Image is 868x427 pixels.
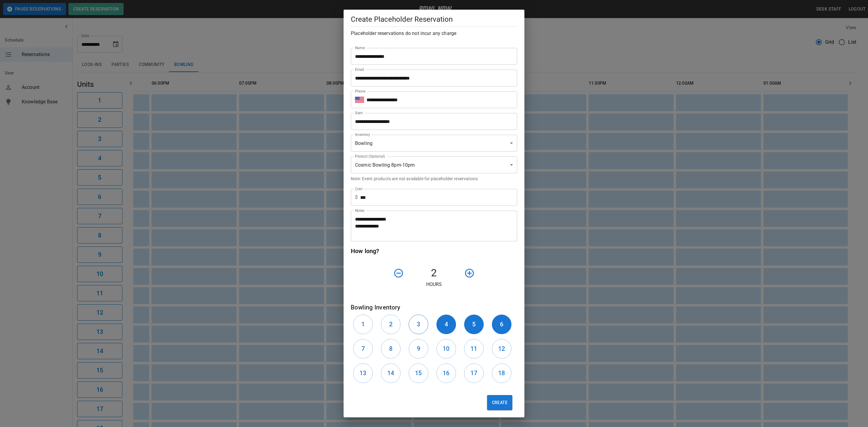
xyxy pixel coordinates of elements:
h6: 3 [417,319,420,329]
button: 7 [353,339,373,359]
button: 4 [436,315,456,334]
button: 18 [492,363,511,383]
button: Select country [355,95,364,104]
h6: 14 [387,368,394,378]
button: 6 [492,315,511,334]
p: Note: Event products are not available for placeholder reservations [351,176,517,182]
h6: 17 [470,368,477,378]
h5: Create Placeholder Reservation [351,14,517,24]
button: 2 [381,315,401,334]
h6: 2 [389,319,392,329]
h6: 9 [417,344,420,353]
input: Choose date, selected date is Oct 10, 2025 [351,113,513,130]
p: Hours [351,281,517,288]
p: $ [355,194,358,201]
h6: 5 [472,319,476,329]
h6: 10 [443,344,449,353]
button: 8 [381,339,401,359]
h6: 11 [470,344,477,353]
label: Phone [355,89,365,94]
div: Bowling [351,135,517,152]
button: 13 [353,363,373,383]
button: 11 [464,339,484,359]
button: 15 [409,363,428,383]
h6: 12 [498,344,505,353]
h6: 13 [360,368,366,378]
button: 10 [436,339,456,359]
h6: Placeholder reservations do not incur any charge [351,29,517,38]
h4: 2 [406,267,462,279]
button: Create [487,395,512,410]
h6: How long? [351,246,517,256]
button: 1 [353,315,373,334]
label: Start [355,110,363,115]
h6: 18 [498,368,505,378]
div: Cosmic Bowling 8pm-10pm [351,156,517,173]
button: 17 [464,363,484,383]
h6: 15 [415,368,422,378]
button: 12 [492,339,511,359]
h6: 1 [361,319,365,329]
h6: 4 [445,319,448,329]
h6: 8 [389,344,392,353]
button: 9 [409,339,428,359]
button: 14 [381,363,401,383]
h6: 7 [361,344,365,353]
h6: 6 [500,319,503,329]
h6: Bowling Inventory [351,303,517,312]
button: 16 [436,363,456,383]
h6: 16 [443,368,449,378]
button: 3 [409,315,428,334]
button: 5 [464,315,484,334]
